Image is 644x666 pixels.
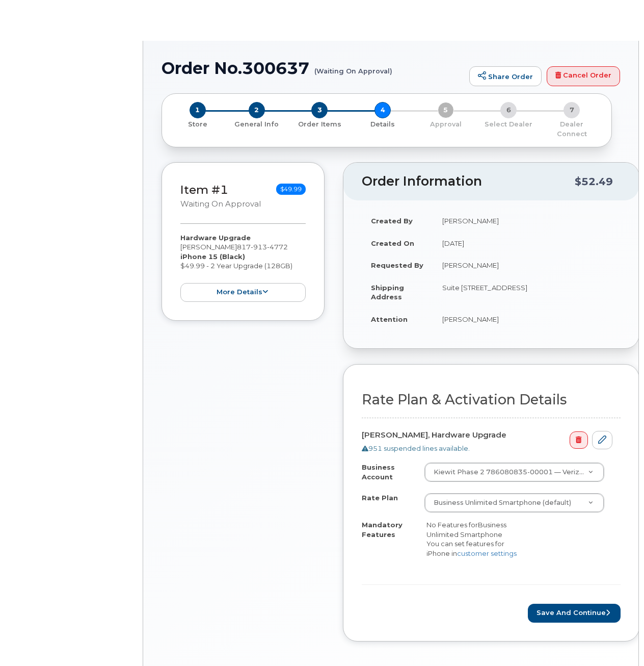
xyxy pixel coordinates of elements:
h4: [PERSON_NAME], Hardware Upgrade [362,431,612,440]
p: General Info [229,120,284,129]
h1: Order No.300637 [162,59,464,77]
small: (Waiting On Approval) [314,59,392,75]
span: 817 [237,243,288,251]
h2: Order Information [362,174,575,189]
strong: Shipping Address [371,284,404,301]
td: [DATE] [433,232,621,254]
strong: iPhone 15 (Black) [180,252,245,261]
a: Business Unlimited Smartphone (default) [425,494,604,512]
td: [PERSON_NAME] [433,210,621,232]
span: 1 [190,102,206,118]
label: Business Account [362,463,416,481]
a: Kiewit Phase 2 786080835-00001 — Verizon Wireless (existing) [425,463,604,481]
strong: Attention [371,315,408,323]
span: Business Unlimited Smartphone (default) [434,499,571,506]
div: [PERSON_NAME] $49.99 - 2 Year Upgrade (128GB) [180,233,306,302]
span: No Features for You can set features for iPhone in [426,521,517,557]
span: 913 [251,243,267,251]
button: Save and Continue [528,604,621,623]
span: 2 [249,102,265,118]
td: Suite [STREET_ADDRESS] [433,276,621,308]
strong: Hardware Upgrade [180,234,251,242]
div: $52.49 [575,172,613,191]
a: Cancel Order [547,66,620,87]
span: $49.99 [276,184,306,195]
span: Kiewit Phase 2 786080835-00001 — Verizon Wireless (existing) [427,468,588,477]
a: Item #1 [180,183,228,197]
a: Share Order [469,66,542,87]
a: 2 General Info [225,118,288,129]
p: Order Items [292,120,347,129]
span: 4772 [267,243,288,251]
td: [PERSON_NAME] [433,308,621,330]
strong: Created On [371,239,414,247]
strong: Created By [371,217,413,225]
td: [PERSON_NAME] [433,254,621,276]
a: 3 Order Items [288,118,351,129]
small: Waiting On Approval [180,199,261,209]
label: Rate Plan [362,493,398,503]
a: customer settings [457,549,517,557]
a: 1 Store [170,118,225,129]
label: Mandatory Features [362,520,418,539]
button: more details [180,283,306,302]
h2: Rate Plan & Activation Details [362,392,621,407]
strong: Requested By [371,261,423,269]
span: Business Unlimited Smartphone [426,521,506,539]
div: 951 suspended lines available. [362,444,612,453]
p: Store [174,120,221,129]
span: 3 [311,102,328,118]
